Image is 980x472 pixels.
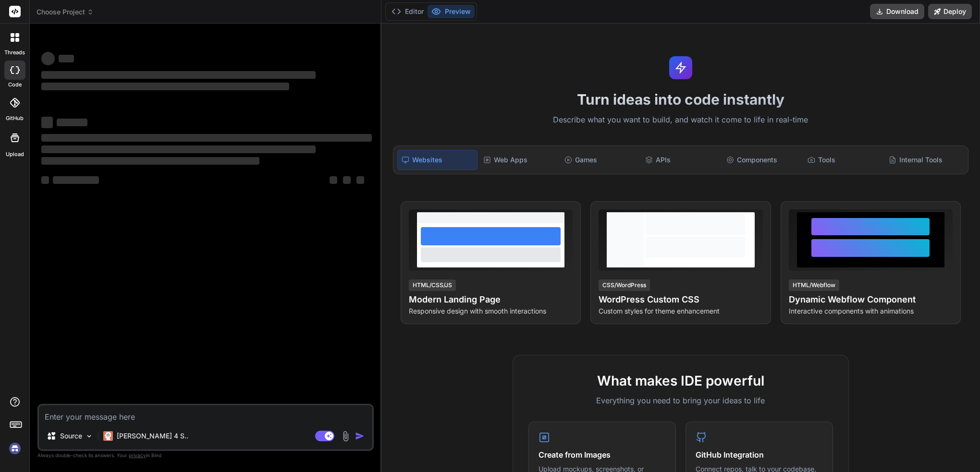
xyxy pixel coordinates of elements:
[599,306,762,316] p: Custom styles for theme enhancement
[355,431,365,441] img: icon
[789,279,839,291] div: HTML/Webflow
[789,306,953,316] p: Interactive components with animations
[870,4,924,19] button: Download
[409,306,573,316] p: Responsive design with smooth interactions
[343,176,351,184] span: ‌
[479,150,559,170] div: Web Apps
[388,5,428,18] button: Editor
[53,176,99,184] span: ‌
[397,150,478,170] div: Websites
[41,52,55,65] span: ‌
[789,293,953,306] h4: Dynamic Webflow Component
[129,452,146,458] span: privacy
[41,176,49,184] span: ‌
[356,176,364,184] span: ‌
[8,81,22,89] label: code
[41,157,259,165] span: ‌
[57,119,87,126] span: ‌
[561,150,640,170] div: Games
[41,117,53,128] span: ‌
[41,71,316,79] span: ‌
[37,7,94,17] span: Choose Project
[6,114,24,122] label: GitHub
[409,279,456,291] div: HTML/CSS/JS
[60,431,82,441] p: Source
[41,145,316,153] span: ‌
[37,451,374,460] p: Always double-check its answers. Your in Bind
[41,83,289,90] span: ‌
[599,293,762,306] h4: WordPress Custom CSS
[340,431,351,442] img: attachment
[117,431,188,441] p: [PERSON_NAME] 4 S..
[528,371,833,391] h2: What makes IDE powerful
[641,150,721,170] div: APIs
[696,449,823,460] h4: GitHub Integration
[928,4,972,19] button: Deploy
[59,55,74,62] span: ‌
[428,5,475,18] button: Preview
[387,91,974,108] h1: Turn ideas into code instantly
[528,395,833,406] p: Everything you need to bring your ideas to life
[4,48,25,57] label: threads
[539,449,666,460] h4: Create from Images
[804,150,883,170] div: Tools
[103,431,113,441] img: Claude 4 Sonnet
[723,150,802,170] div: Components
[330,176,337,184] span: ‌
[409,293,573,306] h4: Modern Landing Page
[885,150,964,170] div: Internal Tools
[6,150,24,158] label: Upload
[41,134,372,142] span: ‌
[7,440,23,457] img: signin
[599,279,650,291] div: CSS/WordPress
[85,432,93,440] img: Pick Models
[387,114,974,126] p: Describe what you want to build, and watch it come to life in real-time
